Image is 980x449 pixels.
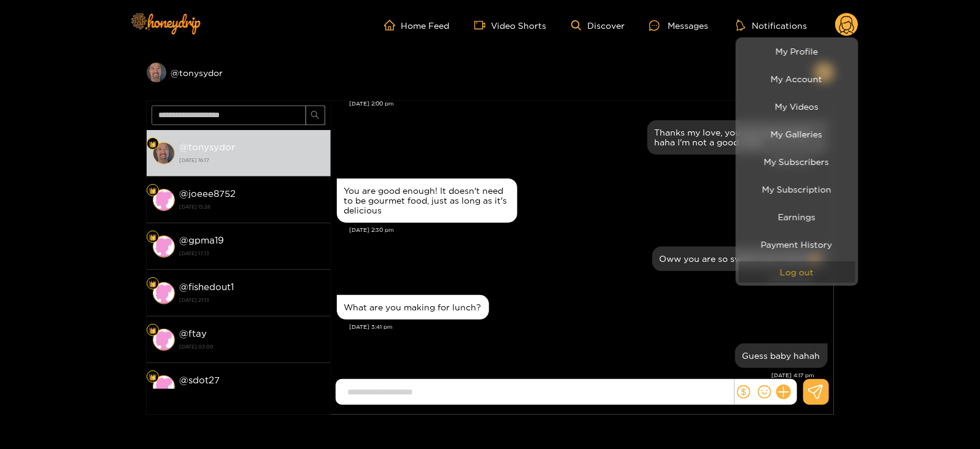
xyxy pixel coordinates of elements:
[739,261,855,283] button: Log out
[739,151,855,172] a: My Subscribers
[739,68,855,90] a: My Account
[739,206,855,228] a: Earnings
[739,234,855,255] a: Payment History
[739,178,855,200] a: My Subscription
[739,123,855,145] a: My Galleries
[739,40,855,62] a: My Profile
[739,96,855,117] a: My Videos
